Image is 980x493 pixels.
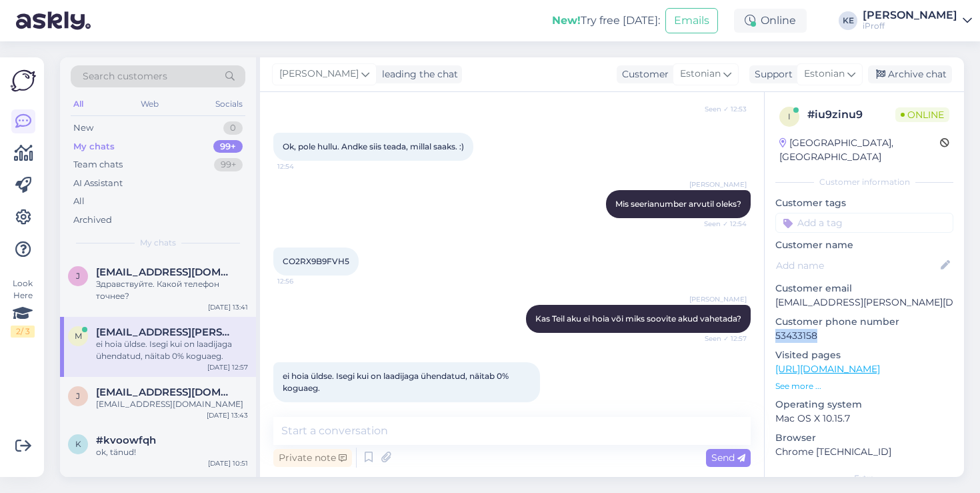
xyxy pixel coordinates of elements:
span: Seen ✓ 12:57 [697,334,747,344]
div: Look Here [11,278,35,338]
div: 2 / 3 [11,326,35,338]
img: Askly Logo [11,68,36,93]
div: Support [749,67,793,81]
span: Send [711,452,745,464]
div: iProff [863,21,957,31]
div: 0 [223,121,243,135]
span: 12:56 [277,276,327,286]
span: [PERSON_NAME] [279,67,359,81]
a: [PERSON_NAME]iProff [863,10,972,31]
input: Add a tag [775,213,953,233]
div: Archived [73,213,112,227]
div: [EMAIL_ADDRESS][DOMAIN_NAME] [96,398,248,410]
span: julia20juqa@gmail.com [96,266,235,278]
span: Kas Teil aku ei hoia või miks soovite akud vahetada? [535,314,741,324]
p: Customer tags [775,196,953,210]
span: [PERSON_NAME] [689,294,747,304]
span: [PERSON_NAME] [689,179,747,189]
span: 12:57 [277,403,327,413]
p: Visited pages [775,348,953,362]
div: My chats [73,140,115,153]
div: Archive chat [868,65,952,83]
div: [DATE] 13:41 [208,302,248,312]
div: AI Assistant [73,177,123,190]
p: 53433158 [775,329,953,343]
div: [DATE] 12:57 [207,362,248,372]
div: # iu9zinu9 [807,107,895,123]
span: CO2RX9B9FVH5 [283,256,349,266]
span: Search customers [83,69,167,83]
p: Customer phone number [775,315,953,329]
p: Chrome [TECHNICAL_ID] [775,445,953,459]
p: See more ... [775,380,953,392]
span: Estonian [804,67,845,81]
div: 99+ [213,140,243,153]
span: ei hoia üldse. Isegi kui on laadijaga ühendatud, näitab 0% koguaeg. [283,371,511,393]
span: 12:54 [277,161,327,171]
span: j [76,271,80,281]
div: Customer information [775,176,953,188]
div: [DATE] 10:51 [208,458,248,468]
div: [GEOGRAPHIC_DATA], [GEOGRAPHIC_DATA] [779,136,940,164]
div: All [73,195,85,208]
div: KE [839,11,857,30]
div: Online [734,9,807,33]
div: Private note [273,449,352,467]
div: New [73,121,93,135]
div: Web [138,95,161,113]
span: Seen ✓ 12:54 [697,219,747,229]
div: All [71,95,86,113]
div: [DATE] 13:43 [207,410,248,420]
span: Seen ✓ 12:53 [697,104,747,114]
span: Mis seerianumber arvutil oleks? [615,199,741,209]
p: Operating system [775,398,953,412]
p: Customer email [775,282,953,296]
span: k [75,439,81,449]
span: i [788,111,791,121]
span: m [75,331,82,341]
button: Emails [665,8,718,33]
div: Socials [213,95,245,113]
span: Ok, pole hullu. Andke siis teada, millal saaks. :) [283,141,464,151]
span: mrs.dina.osman@gmail.com [96,326,235,338]
p: Customer name [775,238,953,252]
span: Estonian [680,67,721,81]
span: My chats [140,237,176,249]
span: Online [895,107,949,122]
span: j [76,391,80,401]
b: New! [552,14,581,27]
div: ei hoia üldse. Isegi kui on laadijaga ühendatud, näitab 0% koguaeg. [96,338,248,362]
p: [EMAIL_ADDRESS][PERSON_NAME][DOMAIN_NAME] [775,296,953,310]
p: Browser [775,431,953,445]
div: 99+ [214,158,243,171]
span: #kvoowfqh [96,434,156,446]
div: leading the chat [377,67,458,81]
div: Team chats [73,158,123,171]
div: Customer [617,67,669,81]
p: Mac OS X 10.15.7 [775,412,953,426]
div: Try free [DATE]: [552,13,660,29]
div: Extra [775,472,953,484]
div: Здравствуйте. Какой телефон точнее? [96,278,248,302]
input: Add name [776,258,938,273]
div: [PERSON_NAME] [863,10,957,21]
div: ok, tänud! [96,446,248,458]
a: [URL][DOMAIN_NAME] [775,363,880,375]
span: janinaperekopskaja8@gmail.com [96,386,235,398]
